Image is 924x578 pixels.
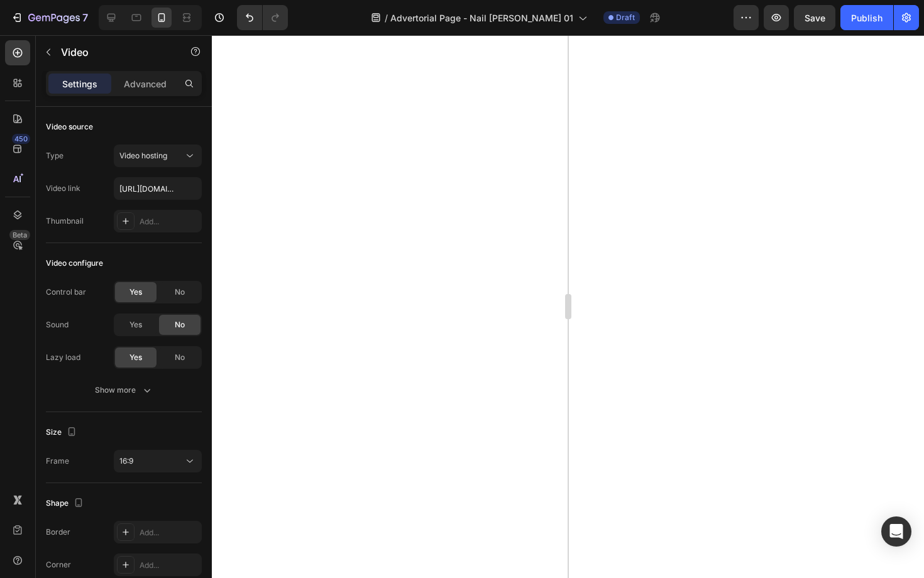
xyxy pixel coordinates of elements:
[114,144,202,167] button: Video hosting
[794,5,835,30] button: Save
[129,286,142,298] span: Yes
[175,352,185,363] span: No
[95,384,153,396] div: Show more
[851,11,883,25] div: Publish
[82,10,88,25] p: 7
[175,319,185,330] span: No
[62,77,97,90] p: Settings
[12,134,30,144] div: 450
[46,526,70,538] div: Border
[9,230,30,240] div: Beta
[840,5,893,30] button: Publish
[46,424,79,441] div: Size
[46,215,84,227] div: Thumbnail
[5,5,94,30] button: 7
[46,286,86,298] div: Control bar
[140,560,199,571] div: Add...
[385,11,388,25] span: /
[46,183,80,194] div: Video link
[46,559,71,570] div: Corner
[114,450,202,472] button: 16:9
[616,12,635,23] span: Draft
[390,11,573,25] span: Advertorial Page - Nail [PERSON_NAME] 01
[46,379,202,401] button: Show more
[175,286,185,298] span: No
[61,45,168,60] p: Video
[119,456,133,466] span: 16:9
[237,5,288,30] div: Undo/Redo
[114,177,202,200] input: Insert video url here
[46,258,103,269] div: Video configure
[140,216,199,227] div: Add...
[46,319,69,330] div: Sound
[46,121,93,133] div: Video source
[46,495,86,512] div: Shape
[46,150,63,161] div: Type
[46,455,69,467] div: Frame
[129,352,142,363] span: Yes
[881,516,911,547] div: Open Intercom Messenger
[805,13,825,23] span: Save
[140,527,199,538] div: Add...
[129,319,142,330] span: Yes
[46,352,80,363] div: Lazy load
[124,77,167,90] p: Advanced
[119,151,167,160] span: Video hosting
